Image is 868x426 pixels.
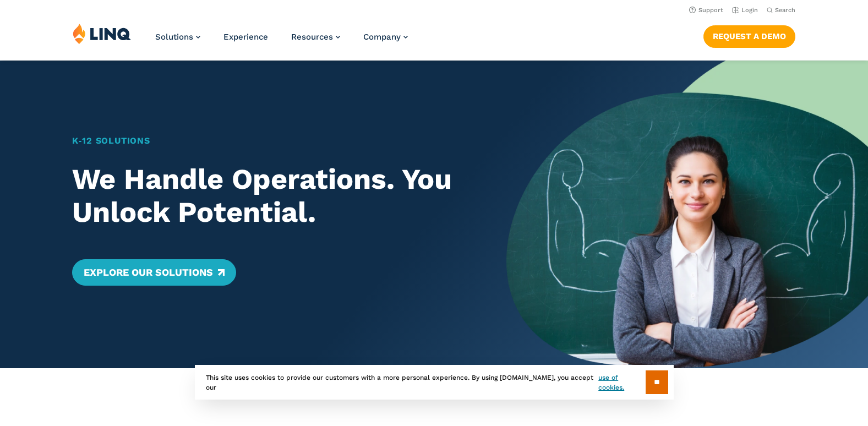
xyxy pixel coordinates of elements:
a: Company [363,32,408,42]
nav: Primary Navigation [155,23,408,59]
span: Solutions [155,32,193,42]
a: Login [732,7,758,14]
a: Request a Demo [703,25,795,47]
img: Home Banner [506,61,868,368]
a: Support [689,7,723,14]
h2: We Handle Operations. You Unlock Potential. [72,163,471,229]
nav: Button Navigation [703,23,795,47]
a: Solutions [155,32,200,42]
span: Search [775,7,795,14]
img: LINQ | K‑12 Software [73,23,131,44]
a: Experience [223,32,268,42]
div: This site uses cookies to provide our customers with a more personal experience. By using [DOMAIN... [195,365,674,400]
a: Resources [291,32,340,42]
a: Explore Our Solutions [72,259,236,286]
h1: K‑12 Solutions [72,134,471,148]
span: Company [363,32,401,42]
a: use of cookies. [598,373,645,392]
button: Open Search Bar [767,6,795,14]
span: Resources [291,32,333,42]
